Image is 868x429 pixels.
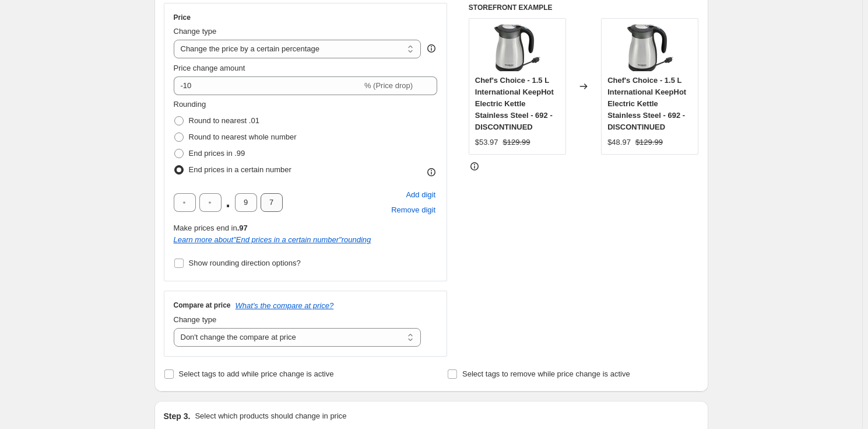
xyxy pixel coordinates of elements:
p: Select which products should change in price [195,410,346,422]
div: $53.97 [475,137,498,148]
i: Learn more about " End prices in a certain number " rounding [174,235,371,244]
span: Show rounding direction options? [189,259,301,267]
span: Make prices end in [174,224,248,232]
strike: $129.99 [503,137,530,148]
span: Remove digit [391,204,435,216]
button: What's the compare at price? [236,301,334,310]
span: Add digit [406,189,435,201]
span: End prices in .99 [189,149,245,158]
div: help [426,43,437,54]
span: Price change amount [174,64,245,72]
input: -15 [174,76,362,95]
span: End prices in a certain number [189,165,291,174]
div: $48.97 [607,137,631,148]
b: .97 [237,224,248,232]
h3: Price [174,13,191,22]
span: Change type [174,315,217,324]
button: Remove placeholder [389,203,437,218]
input: ﹡ [235,193,257,212]
span: Round to nearest whole number [189,132,297,141]
strike: $129.99 [635,137,663,148]
h2: Step 3. [164,410,191,422]
a: Learn more about"End prices in a certain number"rounding [174,235,371,244]
button: Add placeholder [404,187,437,203]
span: % (Price drop) [364,81,413,90]
input: ﹡ [174,193,196,212]
span: Chef's Choice - 1.5 L International KeepHot Electric Kettle Stainless Steel - 692 - DISCONTINUED [607,76,686,131]
input: ﹡ [199,193,222,212]
h6: STOREFRONT EXAMPLE [469,3,699,12]
input: ﹡ [261,193,283,212]
img: Chefs-Choice-1_5-L-International-KeepHot-Electric-Kettle-Stainless-Steel-692-DISCONTINUED_80x.jpg [494,25,540,71]
span: Change type [174,27,217,36]
span: Select tags to remove while price change is active [462,369,630,378]
span: Rounding [174,100,206,109]
span: . [225,193,231,212]
span: Select tags to add while price change is active [179,369,334,378]
img: Chefs-Choice-1_5-L-International-KeepHot-Electric-Kettle-Stainless-Steel-692-DISCONTINUED_80x.jpg [627,25,673,71]
span: Chef's Choice - 1.5 L International KeepHot Electric Kettle Stainless Steel - 692 - DISCONTINUED [475,76,554,131]
h3: Compare at price [174,301,231,310]
span: Round to nearest .01 [189,116,259,125]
